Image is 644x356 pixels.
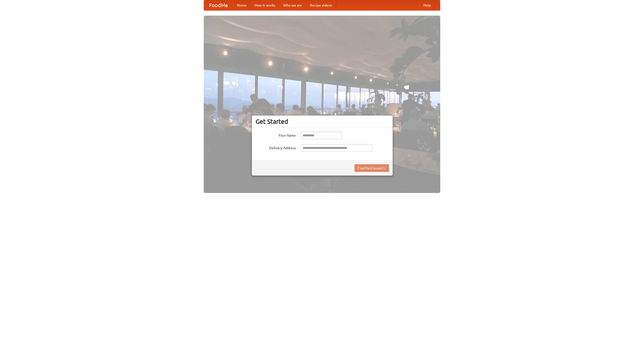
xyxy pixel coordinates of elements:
a: Help [419,0,435,10]
label: Your Name [256,132,296,138]
h3: Get Started [256,118,389,125]
button: Find Restaurants! [354,164,389,172]
a: Home [233,0,251,10]
a: How it works [251,0,279,10]
a: Recipe videos [306,0,336,10]
label: Delivery Address [256,144,296,150]
a: FoodMe [204,0,233,10]
a: Who we are [279,0,306,10]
